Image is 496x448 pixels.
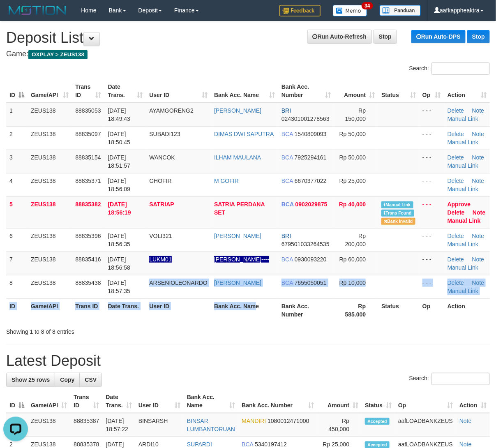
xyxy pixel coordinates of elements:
[12,376,50,383] span: Show 25 rows
[472,233,484,239] a: Note
[395,390,456,413] th: Op: activate to sort column ascending
[6,390,28,413] th: ID: activate to sort column descending
[295,178,327,184] span: Copy 6670377022 to clipboard
[102,390,135,413] th: Date Trans.: activate to sort column ascending
[472,279,484,286] a: Note
[214,279,261,286] a: [PERSON_NAME]
[149,154,175,161] span: WANCOK
[149,131,180,137] span: SUBADI123
[317,390,362,413] th: Amount: activate to sort column ascending
[6,30,490,46] h1: Deposit List
[411,30,466,43] a: Run Auto-DPS
[278,79,334,103] th: Bank Acc. Number: activate to sort column ascending
[135,390,184,413] th: User ID: activate to sort column ascending
[102,413,135,437] td: [DATE] 18:57:22
[459,418,472,424] a: Note
[79,373,102,387] a: CSV
[6,126,28,150] td: 2
[6,150,28,173] td: 3
[238,390,317,413] th: Bank Acc. Number: activate to sort column ascending
[419,298,444,322] th: Op
[214,256,269,263] a: [PERSON_NAME]----
[281,233,291,239] span: BRI
[339,131,366,137] span: Rp 50,000
[339,256,366,263] span: Rp 60,000
[448,178,464,184] a: Delete
[70,413,102,437] td: 88835387
[395,413,456,437] td: aafLOADBANKZEUS
[281,107,291,114] span: BRI
[6,252,28,275] td: 7
[419,173,444,196] td: - - -
[214,154,261,161] a: ILHAM MAULANA
[70,390,102,413] th: Trans ID: activate to sort column ascending
[448,217,481,224] a: Manual Link
[187,418,235,432] a: BINSAR LUMBANTORUAN
[6,324,201,336] div: Showing 1 to 8 of 8 entries
[345,233,366,247] span: Rp 200,000
[149,279,208,286] span: ARSENIOLEONARDO
[108,131,131,145] span: [DATE] 18:50:45
[28,196,72,228] td: ZEUS138
[108,154,131,169] span: [DATE] 18:51:57
[345,107,366,122] span: Rp 150,000
[28,298,72,322] th: Game/API
[149,233,172,239] span: VOLI321
[409,373,490,385] label: Search:
[295,131,327,137] span: Copy 1540809093 to clipboard
[149,201,174,208] span: SATRIAP
[28,150,72,173] td: ZEUS138
[184,390,238,413] th: Bank Acc. Name: activate to sort column ascending
[467,30,490,43] a: Stop
[431,62,490,75] input: Search:
[214,131,274,137] a: DIMAS DWI SAPUTRA
[380,5,421,16] img: panduan.png
[108,279,131,294] span: [DATE] 18:57:35
[456,390,490,413] th: Action: activate to sort column ascending
[85,376,97,383] span: CSV
[149,178,171,184] span: GHOFIR
[281,115,330,122] span: Copy 024301001278563 to clipboard
[281,201,294,208] span: BCA
[419,150,444,173] td: - - -
[279,5,321,16] img: Feedback.jpg
[448,139,479,145] a: Manual Link
[281,241,330,247] span: Copy 679501033264535 to clipboard
[214,201,265,216] a: SATRIA PERDANA SET
[6,4,69,16] img: MOTION_logo.png
[448,209,465,216] a: Delete
[381,210,414,217] span: Similar transaction found
[431,373,490,385] input: Search:
[419,79,444,103] th: Op: activate to sort column ascending
[28,275,72,298] td: ZEUS138
[419,275,444,298] td: - - -
[419,126,444,150] td: - - -
[448,162,479,169] a: Manual Link
[75,107,101,114] span: 88835053
[28,103,72,127] td: ZEUS138
[214,178,239,184] a: M GOFIR
[28,126,72,150] td: ZEUS138
[149,256,171,263] span: Nama rekening ada tanda titik/strip, harap diedit
[6,79,28,103] th: ID: activate to sort column descending
[6,275,28,298] td: 8
[334,298,378,322] th: Rp 585.000
[448,115,479,122] a: Manual Link
[108,233,131,247] span: [DATE] 18:56:35
[105,79,146,103] th: Date Trans.: activate to sort column ascending
[281,279,293,286] span: BCA
[278,298,334,322] th: Bank Acc. Number
[6,103,28,127] td: 1
[108,201,131,216] span: [DATE] 18:56:19
[448,131,464,137] a: Delete
[211,298,278,322] th: Bank Acc. Name
[105,298,146,322] th: Date Trans.
[242,441,253,448] span: BCA
[409,62,490,75] label: Search:
[459,441,472,448] a: Note
[268,418,309,424] span: Copy 1080012471000 to clipboard
[281,178,293,184] span: BCA
[211,79,278,103] th: Bank Acc. Name: activate to sort column ascending
[28,413,70,437] td: ZEUS138
[75,131,101,137] span: 88835097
